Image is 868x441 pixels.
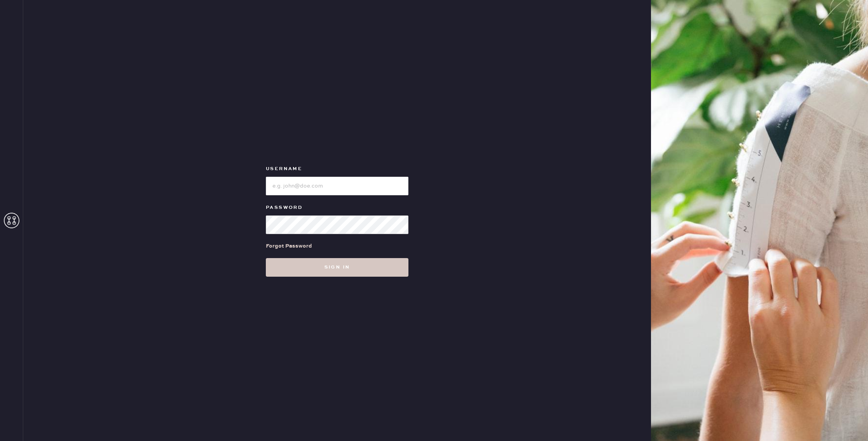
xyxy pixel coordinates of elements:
[266,203,408,212] label: Password
[266,258,408,277] button: Sign in
[266,164,408,174] label: Username
[266,242,312,250] div: Forgot Password
[266,177,408,195] input: e.g. john@doe.com
[266,234,312,258] a: Forgot Password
